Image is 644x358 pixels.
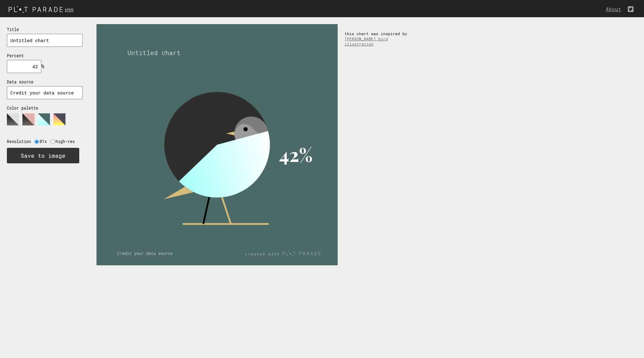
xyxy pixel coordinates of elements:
[7,79,83,84] p: Data source
[127,49,181,57] text: Untitled chart
[606,6,625,12] a: About
[7,148,79,163] button: Save to image
[117,250,173,256] text: Credit your data source
[7,139,34,144] label: Resolution
[55,139,78,144] label: high-res
[40,139,50,144] label: @1x
[338,24,420,53] div: this chart was inspired by
[345,36,388,47] a: [PERSON_NAME] bird illustration
[279,142,313,167] text: 42%
[7,53,83,58] p: Percent
[7,105,83,111] p: Color palette
[7,27,83,32] p: Title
